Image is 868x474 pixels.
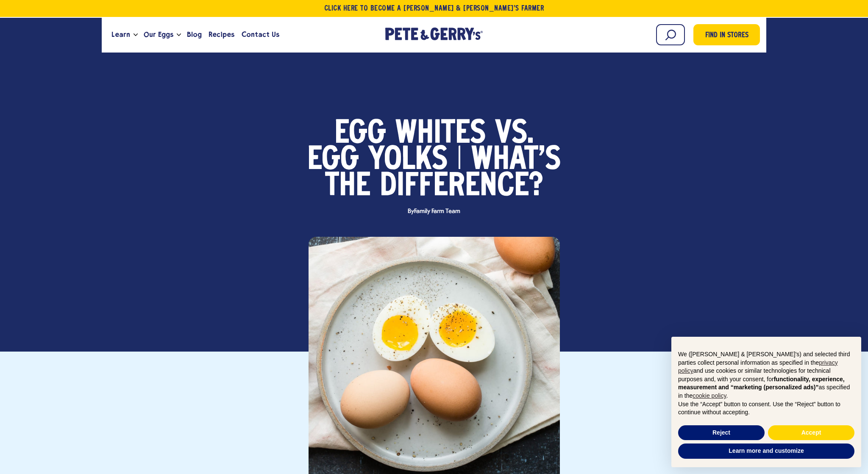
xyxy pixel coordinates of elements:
[656,24,685,45] input: Search
[242,29,279,40] span: Contact Us
[471,147,561,174] span: What's
[678,350,854,400] p: We ([PERSON_NAME] & [PERSON_NAME]'s) and selected third parties collect personal information as s...
[184,23,205,46] a: Blog
[134,33,138,36] button: Open the dropdown menu for Learn
[768,425,854,441] button: Accept
[380,174,543,200] span: Difference?
[108,23,134,46] a: Learn
[238,23,283,46] a: Contact Us
[111,29,130,40] span: Learn
[368,147,448,174] span: Yolks
[334,121,386,147] span: Egg
[693,392,726,399] a: cookie policy
[187,29,202,40] span: Blog
[403,208,465,215] span: By
[209,29,234,40] span: Recipes
[678,444,854,459] button: Learn more and customize
[144,29,173,40] span: Our Eggs
[140,23,177,46] a: Our Eggs
[307,147,359,174] span: Egg
[177,33,181,36] button: Open the dropdown menu for Our Eggs
[414,208,460,215] span: Family Farm Team
[665,330,868,474] div: Notice
[395,121,486,147] span: Whites
[693,24,760,45] a: Find in Stores
[678,425,765,441] button: Reject
[205,23,238,46] a: Recipes
[705,30,748,42] span: Find in Stores
[325,174,370,200] span: the
[457,147,462,174] span: |
[495,121,534,147] span: vs.
[678,400,854,417] p: Use the “Accept” button to consent. Use the “Reject” button to continue without accepting.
